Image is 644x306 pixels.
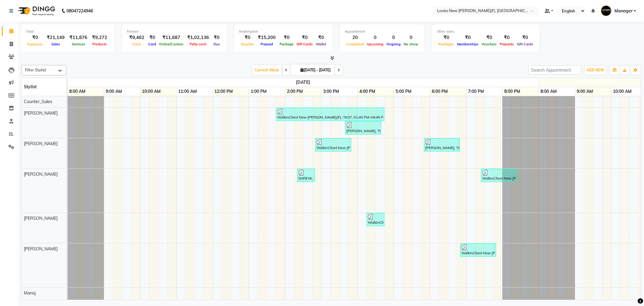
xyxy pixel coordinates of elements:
div: [PERSON_NAME], TK12, 05:50 PM-06:50 PM, Roots Touchup Majirel(F) (₹1500) [425,139,459,151]
a: 1:00 PM [249,87,268,96]
span: [PERSON_NAME] [24,246,58,252]
span: [DATE] - [DATE] [299,68,332,72]
span: Completed [345,42,365,46]
a: 5:00 PM [394,87,413,96]
div: ₹0 [515,34,535,41]
div: Redemption [239,29,328,34]
span: Online/Custom [158,42,185,46]
span: Upcoming [365,42,385,46]
span: [PERSON_NAME] [24,110,58,116]
span: Filter Stylist [25,67,46,72]
div: ₹0 [456,34,480,41]
div: WalkinClient New [PERSON_NAME](F), TK07, 01:45 PM-04:45 PM, Roots Touchup Inoa(F) (₹1600),Hair In... [277,109,384,120]
span: Vouchers [480,42,498,46]
a: 3:00 PM [322,87,341,96]
span: Voucher [239,42,255,46]
div: ₹1,02,136 [185,34,211,41]
span: Petty cash [188,42,208,46]
input: Search Appointment [528,65,581,75]
div: WalkinClient New [PERSON_NAME](F), TK08, 04:15 PM-04:45 PM, Blow Dry Stylist(F)* (₹600) [367,214,384,225]
div: WalkinClient New [PERSON_NAME](F), TK19, 06:50 PM-07:50 PM, Roots Touchup Inoa(F) (₹1600) [461,244,495,256]
img: Manager [601,5,611,16]
span: Cash [131,42,143,46]
div: ₹9,272 [90,34,110,41]
a: 11:00 AM [177,87,198,96]
b: 08047224946 [66,2,93,19]
span: Sales [50,42,62,46]
span: Due [212,42,221,46]
div: WalkinClient New [PERSON_NAME](F), TK05, 02:50 PM-03:50 PM, K Nourish and Gloss Fusio Dose (₹2800) [316,139,351,151]
span: Prepaid [259,42,274,46]
button: ADD NEW [585,66,606,74]
span: Gift Cards [515,42,535,46]
a: 6:00 PM [430,87,449,96]
div: ₹0 [295,34,314,41]
span: Gift Cards [295,42,314,46]
div: ₹0 [147,34,158,41]
span: Memberships [456,42,480,46]
a: 8:00 AM [68,87,87,96]
span: Counter_Sales [24,99,52,104]
a: 9:00 AM [575,87,594,96]
a: 2:00 PM [285,87,304,96]
a: September 29, 2025 [294,78,312,87]
div: ₹11,876 [67,34,90,41]
div: ₹21,149 [44,34,67,41]
div: 20 [345,34,365,41]
div: 0 [385,34,402,41]
div: ₹0 [278,34,295,41]
a: 8:00 AM [539,87,558,96]
span: Package [278,42,295,46]
span: Manager [614,8,633,14]
div: 0 [365,34,385,41]
span: Ongoing [385,42,402,46]
div: ₹0 [211,34,222,41]
div: Total [26,29,110,34]
span: Stylist [24,84,37,90]
div: SHREYA, TK03, 02:20 PM-02:50 PM, Stylist Hair Cut(F) (₹1200) [298,170,314,181]
a: 7:00 PM [466,87,485,96]
span: Products [91,42,108,46]
div: ₹0 [26,34,44,41]
div: ₹0 [437,34,456,41]
div: ₹11,687 [158,34,185,41]
div: 0 [402,34,420,41]
div: ₹15,200 [255,34,278,41]
div: [PERSON_NAME], TK06, 03:40 PM-04:40 PM, Roots Touchup Majirel(F) (₹1500) [346,122,380,134]
div: ₹0 [498,34,515,41]
img: logo [15,2,57,19]
span: Manoj [24,290,36,296]
span: Prepaids [498,42,515,46]
span: Card [147,42,158,46]
span: Packages [437,42,456,46]
div: Appointment [345,29,420,34]
span: [PERSON_NAME] [24,216,58,221]
span: Current Week [252,65,281,75]
span: Wallet [314,42,328,46]
div: ₹9,462 [127,34,147,41]
a: 12:00 PM [213,87,234,96]
a: 4:00 PM [358,87,377,96]
div: ₹0 [480,34,498,41]
div: Other sales [437,29,535,34]
span: [PERSON_NAME] [24,141,58,146]
span: ADD NEW [586,68,604,72]
a: 10:00 AM [140,87,162,96]
div: Finance [127,29,222,34]
div: ₹0 [239,34,255,41]
div: ₹0 [314,34,328,41]
div: WalkinClient New [PERSON_NAME](F), TK16, 07:25 PM-08:25 PM, Curling Tongs(F)* (₹900),K Wash Shamp... [482,170,516,181]
a: 8:00 PM [503,87,522,96]
a: 10:00 AM [611,87,633,96]
a: 9:00 AM [104,87,123,96]
span: [PERSON_NAME] [24,171,58,177]
span: Services [70,42,87,46]
span: Expenses [26,42,44,46]
span: No show [402,42,420,46]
